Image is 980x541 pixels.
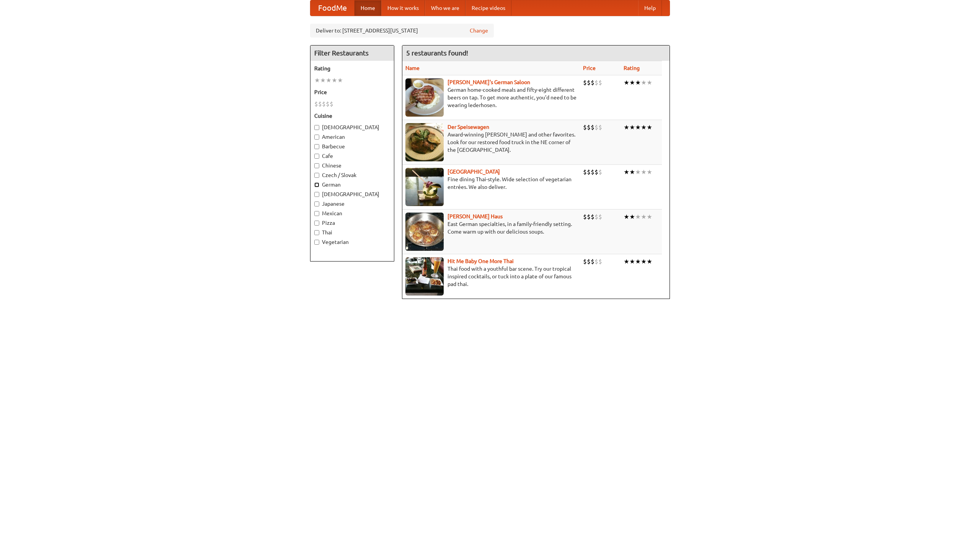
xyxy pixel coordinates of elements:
div: Deliver to: [STREET_ADDRESS][US_STATE] [310,24,494,37]
p: German home-cooked meals and fifty-eight different beers on tap. To get more authentic, you'd nee... [405,86,577,109]
a: Rating [624,65,640,71]
li: $ [583,213,587,221]
li: $ [591,168,595,176]
p: Award-winning [PERSON_NAME] and other favorites. Look for our restored food truck in the NE corne... [405,131,577,154]
a: Price [583,65,596,71]
li: ★ [624,78,629,87]
img: esthers.jpg [405,78,444,117]
li: ★ [635,78,641,87]
li: $ [587,78,591,87]
label: [DEMOGRAPHIC_DATA] [314,190,390,198]
input: Cafe [314,154,319,159]
li: $ [587,123,591,132]
li: $ [583,78,587,87]
li: ★ [332,76,337,84]
li: $ [314,100,318,108]
li: $ [330,100,333,108]
p: East German specialties, in a family-friendly setting. Come warm up with our delicious soups. [405,220,577,236]
label: Japanese [314,200,390,208]
li: $ [598,213,602,221]
li: ★ [629,123,635,132]
h4: Filter Restaurants [310,45,394,61]
label: Chinese [314,162,390,169]
li: ★ [326,76,332,84]
li: ★ [647,213,652,221]
li: ★ [635,257,641,266]
li: ★ [624,213,629,221]
li: ★ [641,123,647,132]
li: $ [587,257,591,266]
li: $ [598,123,602,132]
input: Pizza [314,221,319,226]
a: FoodMe [310,0,354,16]
img: satay.jpg [405,168,444,206]
li: $ [595,168,598,176]
li: $ [583,257,587,266]
label: German [314,181,390,188]
img: babythai.jpg [405,257,444,296]
li: ★ [337,76,343,84]
a: [PERSON_NAME] Haus [448,213,503,219]
li: $ [587,213,591,221]
li: ★ [314,76,320,84]
h5: Price [314,88,390,96]
li: ★ [647,123,652,132]
li: $ [595,213,598,221]
img: kohlhaus.jpg [405,213,444,251]
li: ★ [641,257,647,266]
input: Barbecue [314,144,319,149]
li: ★ [641,168,647,176]
a: Recipe videos [465,0,511,16]
input: German [314,182,319,187]
li: $ [318,100,322,108]
li: $ [583,168,587,176]
li: ★ [320,76,326,84]
li: $ [595,257,598,266]
ng-pluralize: 5 restaurants found! [406,49,468,57]
label: Barbecue [314,143,390,150]
input: [DEMOGRAPHIC_DATA] [314,192,319,197]
input: Thai [314,230,319,235]
h5: Rating [314,65,390,72]
a: Change [470,27,488,34]
a: Der Speisewagen [448,124,489,130]
p: Thai food with a youthful bar scene. Try our tropical inspired cocktails, or tuck into a plate of... [405,265,577,288]
li: $ [591,78,595,87]
label: Pizza [314,219,390,227]
li: ★ [629,257,635,266]
a: Name [405,65,420,71]
label: [DEMOGRAPHIC_DATA] [314,123,390,131]
li: ★ [624,123,629,132]
li: $ [595,78,598,87]
li: ★ [647,78,652,87]
label: Thai [314,229,390,236]
a: [PERSON_NAME]'s German Saloon [448,79,530,85]
li: ★ [629,213,635,221]
li: $ [598,78,602,87]
label: American [314,133,390,141]
a: How it works [381,0,425,16]
li: ★ [635,168,641,176]
li: ★ [624,257,629,266]
input: [DEMOGRAPHIC_DATA] [314,125,319,130]
li: ★ [635,213,641,221]
li: ★ [635,123,641,132]
img: speisewagen.jpg [405,123,444,161]
label: Czech / Slovak [314,171,390,179]
input: Japanese [314,201,319,206]
li: ★ [629,78,635,87]
label: Cafe [314,152,390,160]
li: ★ [629,168,635,176]
li: $ [583,123,587,132]
a: Help [638,0,662,16]
li: ★ [647,168,652,176]
a: [GEOGRAPHIC_DATA] [448,169,500,175]
li: $ [591,213,595,221]
li: $ [322,100,326,108]
a: Hit Me Baby One More Thai [448,258,514,264]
